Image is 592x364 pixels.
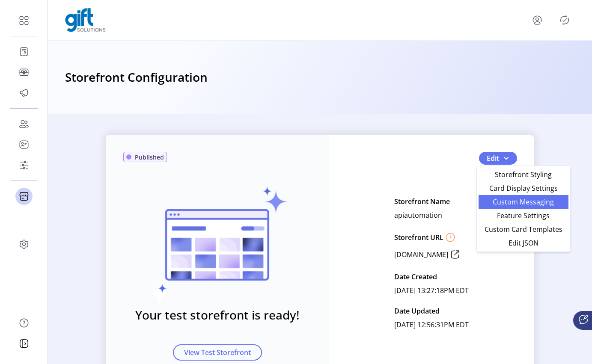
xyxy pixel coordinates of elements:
span: Published [135,153,164,162]
p: Storefront URL [394,232,443,243]
img: logo [65,8,106,32]
li: Storefront Styling [479,168,568,181]
button: Publisher Panel [558,13,571,27]
h3: Storefront Configuration [65,68,208,87]
li: Feature Settings [479,209,568,222]
h3: Your test storefront is ready! [135,306,300,324]
button: View Test Storefront [173,344,262,361]
p: [DATE] 13:27:18PM EDT [394,284,469,297]
li: Custom Card Templates [479,222,568,236]
span: Card Display Settings [484,185,563,192]
p: Storefront Name [394,195,450,208]
p: Date Created [394,270,437,284]
p: apiautomation [394,208,442,222]
span: Custom Card Templates [484,226,563,233]
span: Feature Settings [484,212,563,219]
span: View Test Storefront [184,347,251,358]
span: Edit [487,153,499,163]
span: Custom Messaging [484,198,563,205]
p: Date Updated [394,304,440,318]
li: Card Display Settings [479,181,568,195]
span: Storefront Styling [484,171,563,178]
button: menu [520,10,558,30]
li: Edit JSON [479,236,568,250]
span: Edit JSON [484,240,563,246]
p: [DOMAIN_NAME] [394,249,448,260]
p: [DATE] 12:56:31PM EDT [394,318,469,331]
button: Edit [479,152,517,165]
li: Custom Messaging [479,195,568,209]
